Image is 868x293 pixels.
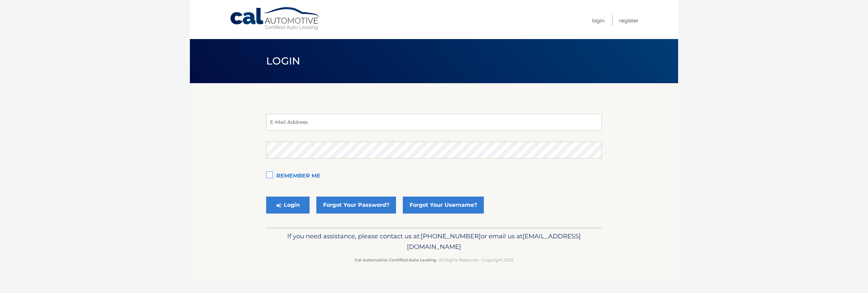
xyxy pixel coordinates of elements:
[355,257,436,262] strong: Cal Automotive Certified Auto Leasing
[230,7,321,31] a: Cal Automotive
[592,15,605,26] a: Login
[271,231,597,253] p: If you need assistance, please contact us at: or email us at
[266,114,602,131] input: E-Mail Address
[266,55,300,67] span: Login
[619,15,638,26] a: Register
[266,169,602,183] label: Remember Me
[421,232,481,240] span: [PHONE_NUMBER]
[271,256,597,263] p: - All Rights Reserved - Copyright 2025
[403,197,484,214] a: Forgot Your Username?
[316,197,396,214] a: Forgot Your Password?
[266,197,310,214] button: Login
